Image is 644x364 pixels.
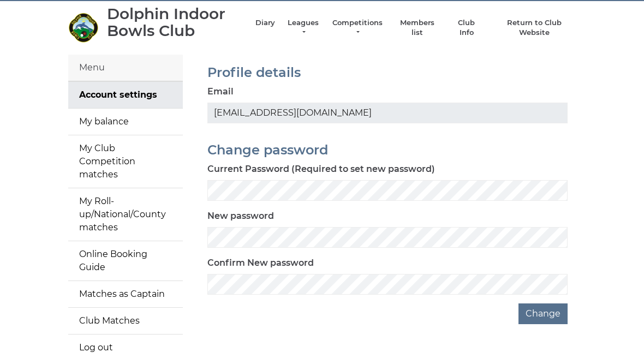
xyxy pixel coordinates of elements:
a: Return to Club Website [493,18,576,38]
button: Change [518,303,568,324]
a: My Club Competition matches [68,135,183,188]
label: Current Password (Required to set new password) [207,163,435,176]
a: Online Booking Guide [68,241,183,281]
img: Dolphin Indoor Bowls Club [68,13,98,43]
div: Menu [68,55,183,81]
a: Account settings [68,82,183,108]
a: Leagues [286,18,320,38]
a: My Roll-up/National/County matches [68,188,183,241]
a: Members list [394,18,439,38]
a: Log out [68,335,183,361]
label: Confirm New password [207,256,314,270]
label: New password [207,210,274,223]
a: Matches as Captain [68,281,183,307]
a: Club Info [451,18,482,38]
div: Dolphin Indoor Bowls Club [107,5,245,39]
a: Competitions [331,18,384,38]
a: Diary [255,18,275,28]
a: My balance [68,109,183,135]
h2: Profile details [207,65,568,80]
h2: Change password [207,143,568,157]
a: Club Matches [68,308,183,334]
label: Email [207,85,234,98]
